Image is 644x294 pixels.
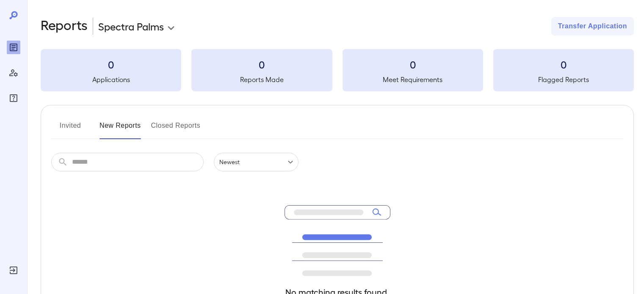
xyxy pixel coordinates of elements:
h5: Meet Requirements [343,74,483,85]
h3: 0 [41,58,181,71]
h3: 0 [343,58,483,71]
h3: 0 [191,58,332,71]
button: New Reports [100,119,141,139]
div: Log Out [7,264,20,277]
div: Newest [214,153,299,171]
button: Transfer Application [551,17,634,36]
p: Spectra Palms [98,19,164,33]
h5: Flagged Reports [493,74,634,85]
button: Closed Reports [151,119,201,139]
div: FAQ [7,91,20,105]
button: Invited [51,119,89,139]
h3: 0 [493,58,634,71]
h5: Reports Made [191,74,332,85]
h5: Applications [41,74,181,85]
h2: Reports [41,17,88,36]
div: Manage Users [7,66,20,80]
summary: 0Applications0Reports Made0Meet Requirements0Flagged Reports [41,49,634,91]
div: Reports [7,41,20,54]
